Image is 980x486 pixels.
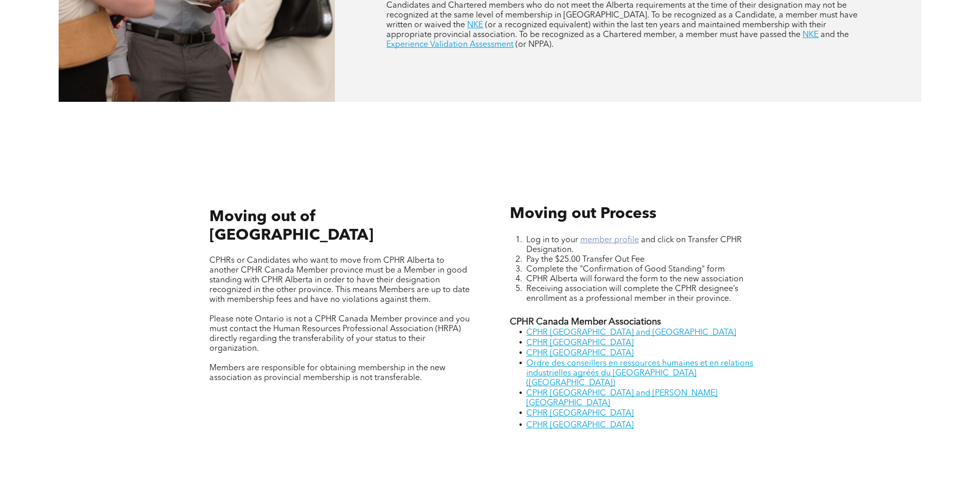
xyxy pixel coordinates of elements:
span: Moving out Process [510,206,656,222]
a: CPHR [GEOGRAPHIC_DATA] [526,339,634,347]
a: CPHR [GEOGRAPHIC_DATA] and [GEOGRAPHIC_DATA] [526,329,736,337]
span: Please note Ontario is not a CPHR Canada Member province and you must contact the Human Resources... [209,315,470,353]
span: CPHRs or Candidates who want to move from CPHR Alberta to another CPHR Canada Member province mus... [209,257,470,304]
span: Receiving association will complete the CPHR designee’s enrollment as a professional member in th... [526,285,738,303]
span: and the [821,31,849,39]
span: CPHR Alberta will forward the form to the new association [526,275,743,283]
span: Pay the $25.00 Transfer Out Fee [526,256,645,264]
a: CPHR [GEOGRAPHIC_DATA] [526,349,634,357]
span: Members are responsible for obtaining membership in the new association as provincial membership ... [209,364,446,382]
a: Ordre des conseillers en ressources humaines et en relations industrielles agréés du [GEOGRAPHIC_... [526,359,753,387]
a: Experience Validation Assessment [386,41,513,49]
span: CPHR Canada Member Associations [510,317,661,327]
span: (or NPPA). [515,41,554,49]
a: CPHR [GEOGRAPHIC_DATA] [526,421,634,429]
span: (or a recognized equivalent) within the last ten years and maintained membership with their appro... [386,21,826,39]
a: CPHR [GEOGRAPHIC_DATA] and [PERSON_NAME][GEOGRAPHIC_DATA] [526,389,718,407]
a: member profile [580,236,639,244]
a: NKE [467,21,483,29]
span: Moving out of [GEOGRAPHIC_DATA] [209,209,373,243]
a: CPHR [GEOGRAPHIC_DATA] [526,409,634,418]
span: Candidates and Chartered members who do not meet the Alberta requirements at the time of their de... [386,2,858,29]
a: NKE [803,31,818,39]
span: Complete the "Confirmation of Good Standing" form [526,265,725,274]
span: Log in to your [526,236,578,244]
